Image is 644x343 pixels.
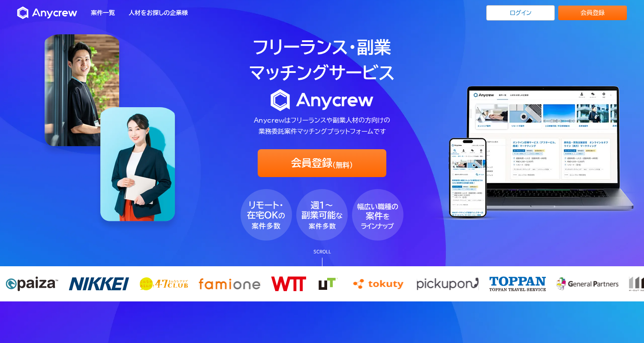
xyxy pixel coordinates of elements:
a: 会員登録 [558,6,627,20]
img: 47club [139,277,188,290]
a: ログイン [486,5,555,21]
img: pickupon [416,277,478,291]
img: tokuty [350,277,406,291]
img: famione [198,277,260,291]
h1: フリーランス・副業 マッチングサービス [241,34,403,86]
img: logo [271,89,373,111]
img: wtt [271,277,306,291]
img: m-out inc. [556,277,618,291]
img: paiza [5,277,58,291]
a: 人材をお探しの企業様 [129,10,188,16]
img: Anycrew [17,6,77,19]
span: 会員登録 [291,157,332,169]
img: fv_bubble1 [241,189,292,241]
p: SCROLL [311,249,333,254]
img: fv_bubble2 [296,189,348,241]
p: Anycrewはフリーランスや副業人材の方向けの 業務委託案件マッチングプラットフォームです [241,115,403,138]
a: 会員登録(無料) [258,149,386,177]
img: nikkei [68,277,129,290]
img: fv_bubble3 [352,189,403,241]
img: ut [316,277,340,291]
img: toppan [489,277,546,291]
a: 案件一覧 [91,10,115,16]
